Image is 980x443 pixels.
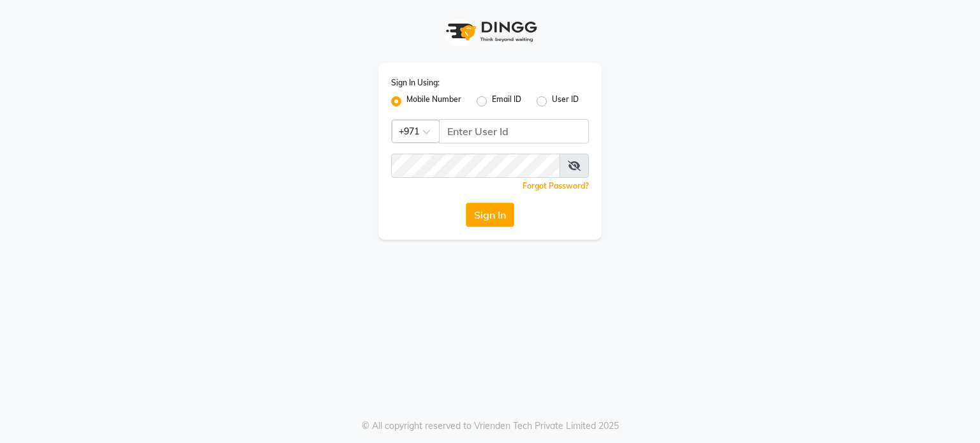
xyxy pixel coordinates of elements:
button: Sign In [466,203,514,227]
label: Sign In Using: [391,77,440,89]
label: Email ID [492,94,521,109]
input: Username [391,154,560,178]
label: Mobile Number [406,94,461,109]
img: logo1.svg [439,13,541,50]
a: Forgot Password? [523,181,589,191]
input: Username [439,119,589,143]
label: User ID [552,94,579,109]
